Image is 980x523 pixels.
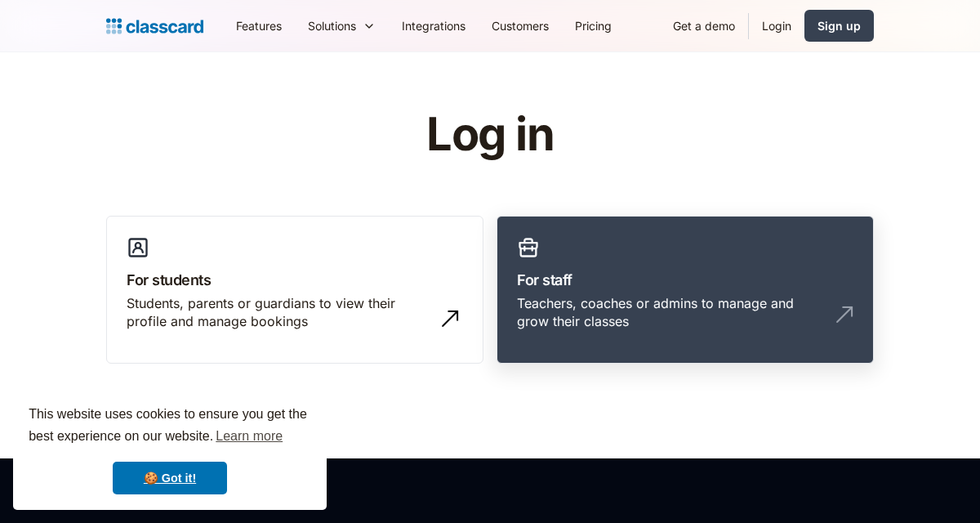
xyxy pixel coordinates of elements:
[29,405,311,449] span: This website uses cookies to ensure you get the best experience on our website.
[106,216,483,364] a: For studentsStudents, parents or guardians to view their profile and manage bookings
[517,294,821,331] div: Teachers, coaches or admins to manage and grow their classes
[517,269,853,291] h3: For staff
[213,424,285,449] a: learn more about cookies
[804,10,874,42] a: Sign up
[479,7,562,44] a: Customers
[231,110,750,160] h1: Log in
[562,7,625,44] a: Pricing
[497,216,874,364] a: For staffTeachers, coaches or admins to manage and grow their classes
[295,7,389,44] div: Solutions
[308,17,356,34] div: Solutions
[660,7,748,44] a: Get a demo
[749,7,804,44] a: Login
[113,462,227,494] a: dismiss cookie message
[127,269,463,291] h3: For students
[13,389,327,510] div: cookieconsent
[817,17,861,34] div: Sign up
[389,7,479,44] a: Integrations
[127,294,430,331] div: Students, parents or guardians to view their profile and manage bookings
[223,7,295,44] a: Features
[106,15,203,38] a: Logo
